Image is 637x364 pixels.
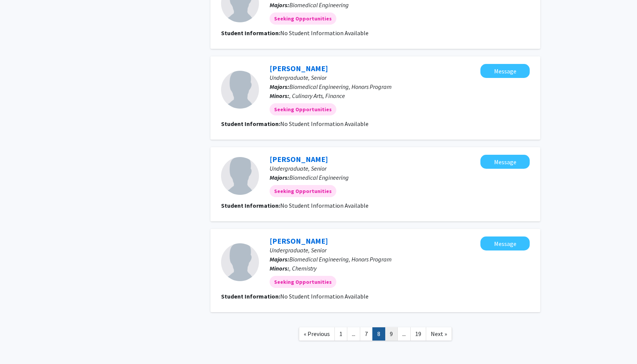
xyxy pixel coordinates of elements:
span: ... [402,330,406,338]
span: Undergraduate, Senior [270,246,326,254]
mat-chip: Seeking Opportunities [270,103,336,115]
a: [PERSON_NAME] [270,236,328,246]
span: , Chemistry [289,264,317,272]
a: 7 [360,327,373,341]
span: No Student Information Available [280,202,369,209]
button: Message Ian Kratzinger [480,236,530,250]
a: 9 [385,327,398,341]
mat-chip: Seeking Opportunities [270,12,336,25]
span: ... [352,330,355,338]
span: Biomedical Engineering, Honors Program [289,255,392,263]
mat-chip: Seeking Opportunities [270,276,336,288]
b: Minors: [270,264,289,272]
nav: Page navigation [210,320,540,350]
iframe: Chat [6,330,32,358]
a: 19 [410,327,426,341]
span: « Previous [304,330,330,338]
b: Minors: [270,92,289,100]
b: Majors: [270,83,289,90]
span: Biomedical Engineering [289,1,349,9]
b: Majors: [270,255,289,263]
a: 1 [334,327,347,341]
span: No Student Information Available [280,292,369,300]
button: Message Jordon McGowan [480,155,530,169]
a: 8 [372,327,385,341]
span: No Student Information Available [280,120,369,128]
a: Previous [299,327,335,341]
b: Student Information: [221,120,280,128]
span: Biomedical Engineering, Honors Program [289,83,392,90]
b: Student Information: [221,202,280,209]
b: Student Information: [221,292,280,300]
b: Majors: [270,174,289,181]
a: Next [426,327,452,341]
b: Student Information: [221,29,280,37]
span: Undergraduate, Senior [270,74,326,81]
b: Majors: [270,1,289,9]
button: Message Michael Woodburn [480,64,530,78]
mat-chip: Seeking Opportunities [270,185,336,197]
span: No Student Information Available [280,29,369,37]
a: [PERSON_NAME] [270,154,328,164]
span: Next » [431,330,447,338]
span: Biomedical Engineering [289,174,349,181]
span: Undergraduate, Senior [270,165,326,172]
a: [PERSON_NAME] [270,64,328,73]
span: , Culinary Arts, Finance [289,92,345,100]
